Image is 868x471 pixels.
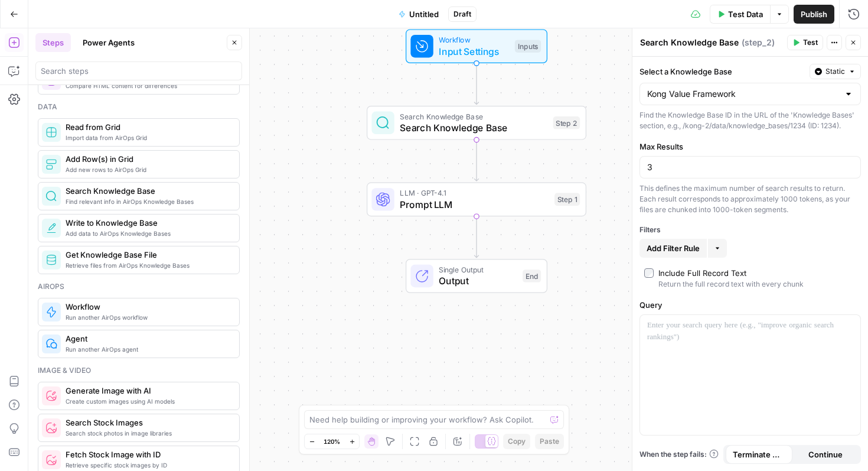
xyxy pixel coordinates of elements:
[66,417,230,428] span: Search Stock Images
[391,5,446,24] button: Untitled
[825,66,845,77] span: Static
[367,29,586,63] div: WorkflowInput SettingsInputs
[658,267,746,279] div: Include Full Record Text
[554,193,580,206] div: Step 1
[66,165,230,174] span: Add new rows to AirOps Grid
[553,116,580,129] div: Step 2
[447,245,535,256] span: Switch to multiple outputs
[400,111,547,122] span: Search Knowledge Base
[647,242,700,254] span: Add Filter Rule
[66,249,230,261] span: Get Knowledge Base File
[367,183,586,217] div: LLM · GPT-4.1Prompt LLMStep 1
[787,35,823,50] button: Test
[400,121,547,135] span: Search Knowledge Base
[66,333,230,345] span: Agent
[474,140,478,181] g: Edge from step_2 to step_1
[658,279,804,290] div: Return the full record text with every chunk
[66,301,230,313] span: Workflow
[367,106,586,140] div: Search Knowledge BaseSearch Knowledge BaseStep 2
[639,66,805,77] label: Select a Knowledge Base
[742,37,775,48] span: ( step_2 )
[66,449,230,460] span: Fetch Stock Image with ID
[66,185,230,197] span: Search Knowledge Base
[66,229,230,238] span: Add data to AirOps Knowledge Bases
[76,33,142,52] button: Power Agents
[801,8,827,20] span: Publish
[639,449,719,460] a: When the step fails:
[535,434,564,449] button: Paste
[66,397,230,406] span: Create custom images using AI models
[794,5,834,24] button: Publish
[639,299,861,311] label: Query
[639,225,861,235] div: Filters
[38,365,240,376] div: Image & video
[38,281,240,292] div: Airops
[710,5,770,24] button: Test Data
[426,242,540,259] button: Switch to multiple outputs
[515,40,541,53] div: Inputs
[66,385,230,397] span: Generate Image with AI
[38,102,240,112] div: Data
[409,8,439,20] span: Untitled
[66,81,230,90] span: Compare HTML content for differences
[733,449,785,460] span: Terminate Workflow
[540,436,559,447] span: Paste
[639,141,861,152] label: Max Results
[792,445,859,464] button: Continue
[400,187,549,199] span: LLM · GPT-4.1
[66,345,230,354] span: Run another AirOps agent
[66,261,230,270] span: Retrieve files from AirOps Knowledge Bases
[66,153,230,165] span: Add Row(s) in Grid
[640,37,739,48] textarea: Search Knowledge Base
[439,44,509,59] span: Input Settings
[400,197,549,212] span: Prompt LLM
[66,428,230,438] span: Search stock photos in image libraries
[647,88,839,100] input: Kong Value Framework
[66,313,230,322] span: Run another AirOps workflow
[324,437,340,446] span: 120%
[453,9,471,20] span: Draft
[66,121,230,133] span: Read from Grid
[639,183,861,215] div: This defines the maximum number of search results to return. Each result corresponds to approxima...
[508,436,526,447] span: Copy
[66,133,230,142] span: Import data from AirOps Grid
[474,216,478,258] g: Edge from step_1 to end
[523,269,541,282] div: End
[803,37,818,48] span: Test
[439,264,517,275] span: Single Output
[644,268,654,278] input: Include Full Record TextReturn the full record text with every chunk
[367,259,586,293] div: Single OutputOutputEndSwitch to multiple outputs
[474,63,478,105] g: Edge from start to step_2
[439,34,509,46] span: Workflow
[66,217,230,229] span: Write to Knowledge Base
[66,197,230,206] span: Find relevant info in AirOps Knowledge Bases
[439,274,517,288] span: Output
[639,239,707,258] button: Add Filter Rule
[808,449,843,460] span: Continue
[41,65,237,77] input: Search steps
[35,33,71,52] button: Steps
[810,64,861,79] button: Static
[728,8,763,20] span: Test Data
[66,460,230,470] span: Retrieve specific stock images by ID
[503,434,530,449] button: Copy
[639,110,861,131] div: Find the Knowledge Base ID in the URL of the 'Knowledge Bases' section, e.g., /kong-2/data/knowle...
